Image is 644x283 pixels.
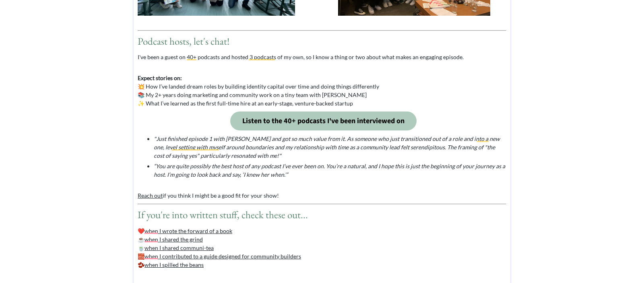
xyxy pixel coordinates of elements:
p: ❤️ ☕️ 🍵 🧱 [138,227,506,269]
p: I've been a guest on 40+ podcasts and hosted 3 podcasts of my own, so I know a thing or two about... [138,53,506,70]
a: d to a guide designed for community builders [189,253,301,260]
a: Listen to the 40+ podcasts I've been interviewed on [230,112,417,130]
span: If you're into written stuff, check these out... [138,208,308,221]
a: when I contribute [144,253,189,260]
strong: Expect stories on: [138,74,182,81]
a: when I shared the grind [144,236,203,243]
p: 💥 How I’ve landed dream roles by building identity capital over time and doing things differently... [138,74,506,107]
a: Reach out [138,192,163,199]
a: when I wrote the forward of a book [144,227,232,234]
em: “You are quite possibly the best host of any podcast I’ve ever been on. You’re a natural, and I h... [154,163,505,178]
p: if you think I might be a good fit for your show! [138,191,506,200]
span: 🫘 [138,261,144,268]
a: when I spilled the beans [144,261,204,268]
a: when I shared communi-tea [144,244,214,251]
span: Podcast hosts, let's chat! [138,35,229,48]
em: "Just finished episode 1 with [PERSON_NAME] and got so much value from it. As someone who just tr... [154,135,500,159]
